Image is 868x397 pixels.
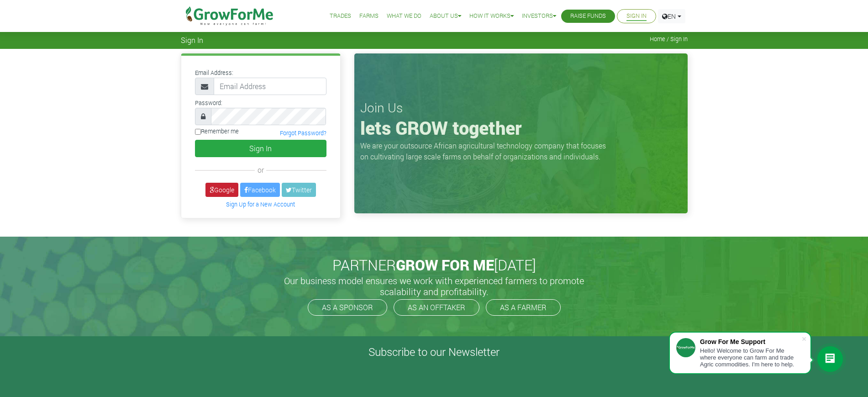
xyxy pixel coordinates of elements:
a: Forgot Password? [280,129,326,137]
h4: Subscribe to our Newsletter [11,345,857,359]
label: Remember me [195,127,239,136]
a: Raise Funds [570,11,606,21]
div: or [195,164,326,175]
div: Hello! Welcome to Grow For Me where everyone can farm and trade Agric commodities. I'm here to help. [700,347,801,368]
input: Email Address [214,78,326,95]
span: Sign In [181,36,203,44]
h2: PARTNER [DATE] [184,256,684,274]
a: AS A FARMER [486,299,561,316]
a: Farms [359,11,379,21]
h1: lets GROW together [360,117,682,139]
a: Sign In [626,11,647,21]
div: Grow For Me Support [700,338,801,345]
h5: Our business model ensures we work with experienced farmers to promote scalability and profitabil... [274,275,594,297]
a: About Us [430,11,461,21]
a: EN [658,9,685,23]
a: Trades [330,11,351,21]
label: Email Address: [195,69,233,77]
button: Sign In [195,140,326,157]
h3: Join Us [360,100,682,116]
a: Sign Up for a New Account [226,201,295,208]
span: GROW FOR ME [396,255,494,275]
span: Home / Sign In [650,36,688,42]
a: Investors [522,11,556,21]
p: We are your outsource African agricultural technology company that focuses on cultivating large s... [360,140,611,162]
label: Password: [195,99,222,107]
input: Remember me [195,129,201,135]
a: How it Works [469,11,514,21]
a: Google [205,183,238,197]
a: AS A SPONSOR [308,299,387,316]
a: What We Do [387,11,421,21]
a: AS AN OFFTAKER [394,299,479,316]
